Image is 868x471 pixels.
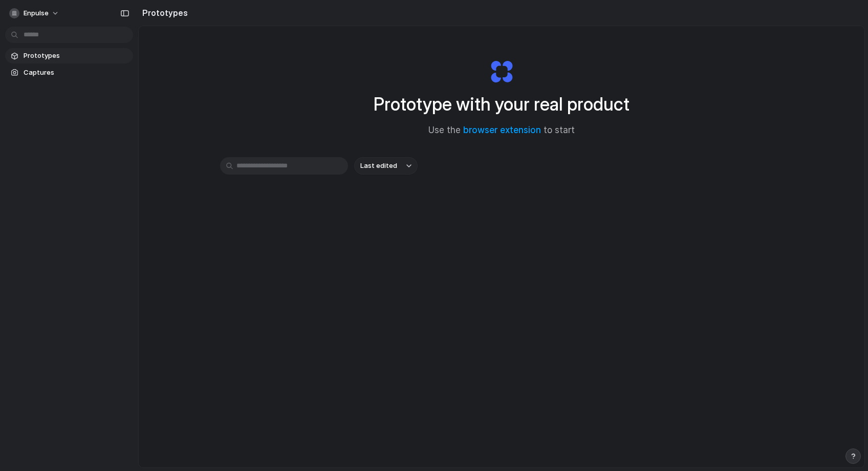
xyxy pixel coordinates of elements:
span: Enpulse [24,8,49,18]
a: browser extension [463,125,541,135]
span: Prototypes [24,51,129,61]
button: Last edited [354,157,418,175]
span: Captures [24,68,129,78]
h1: Prototype with your real product [374,91,630,118]
button: Enpulse [5,5,64,22]
a: Prototypes [5,48,133,63]
span: Use the to start [428,124,575,137]
h2: Prototypes [138,7,188,19]
a: Captures [5,65,133,80]
span: Last edited [360,161,397,171]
